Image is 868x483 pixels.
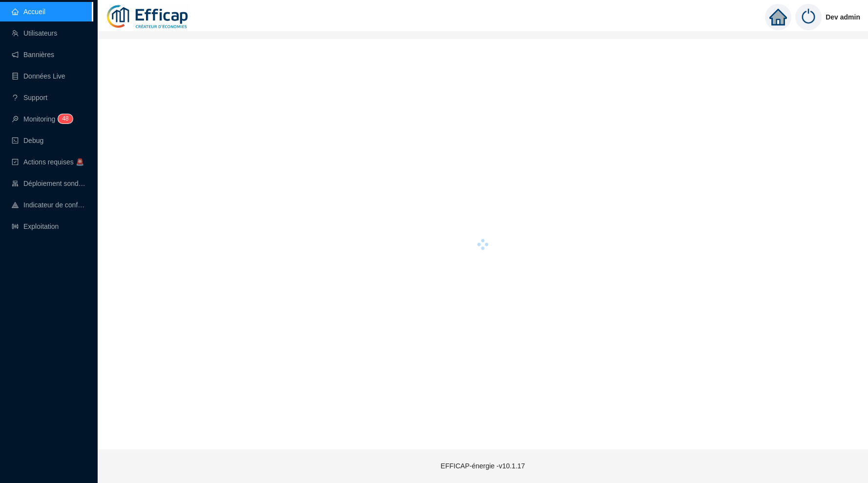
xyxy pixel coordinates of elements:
[826,1,860,33] span: Dev admin
[12,8,45,16] a: homeAccueil
[12,29,57,37] a: teamUtilisateurs
[12,51,54,59] a: notificationBannières
[12,159,19,165] span: check-square
[23,158,84,166] span: Actions requises 🚨
[65,115,69,122] span: 8
[12,201,86,209] a: heat-mapIndicateur de confort
[12,94,47,101] a: questionSupport
[769,8,787,26] span: home
[12,180,86,187] a: clusterDéploiement sondes
[795,4,822,30] img: power
[441,462,525,470] span: EFFICAP-énergie - v10.1.17
[12,222,59,230] a: slidersExploitation
[12,137,43,144] a: codeDebug
[62,115,65,122] span: 4
[12,72,65,80] a: databaseDonnées Live
[12,115,70,123] a: monitorMonitoring48
[58,114,72,123] sup: 48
